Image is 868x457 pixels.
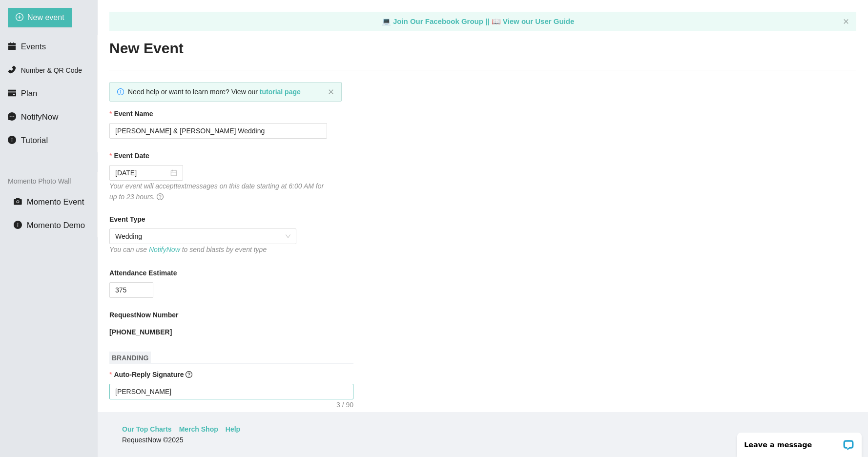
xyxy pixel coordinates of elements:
span: question-circle [157,193,164,200]
span: message [8,112,16,121]
span: New event [27,11,64,23]
span: question-circle [186,371,192,378]
b: Event Name [114,108,153,119]
span: Momento Demo [27,221,85,230]
b: Event Type [109,214,145,225]
span: Tutorial [21,136,48,145]
b: Attendance Estimate [109,268,177,278]
i: Your event will accept text messages on this date starting at 6:00 AM for up to 23 hours. [109,182,324,201]
b: Auto-Reply Signature [114,371,184,378]
a: NotifyNow [149,246,180,253]
input: Janet's and Mark's Wedding [109,123,327,139]
span: credit-card [8,89,16,97]
a: tutorial page [260,88,301,96]
button: close [843,19,849,25]
a: Help [226,424,240,435]
div: You can use to send blasts by event type [109,244,296,255]
span: Events [21,42,46,51]
b: Event Date [114,150,149,161]
span: Need help or want to learn more? View our [128,88,301,96]
span: laptop [382,17,391,25]
span: Momento Event [27,197,84,207]
button: close [328,89,334,95]
a: Merch Shop [179,424,218,435]
span: close [328,89,334,95]
span: calendar [8,42,16,50]
span: NotifyNow [21,112,58,122]
span: Plan [21,89,38,98]
span: phone [8,65,16,74]
button: plus-circleNew event [8,8,72,27]
div: RequestNow © 2025 [122,435,841,445]
a: laptop View our User Guide [492,17,575,25]
span: info-circle [14,221,22,229]
input: 10/04/2025 [115,167,168,178]
a: Our Top Charts [122,424,172,435]
a: laptop Join Our Facebook Group || [382,17,492,25]
textarea: [PERSON_NAME] [109,384,353,399]
span: plus-circle [16,13,23,22]
span: laptop [492,17,501,25]
span: info-circle [8,136,16,144]
span: Wedding [115,229,290,244]
b: [PHONE_NUMBER] [109,328,172,336]
span: BRANDING [109,352,151,364]
h2: New Event [109,39,856,59]
span: Number & QR Code [21,66,82,74]
span: info-circle [117,88,124,95]
span: camera [14,197,22,206]
b: RequestNow Number [109,310,179,320]
iframe: LiveChat chat widget [731,426,868,457]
